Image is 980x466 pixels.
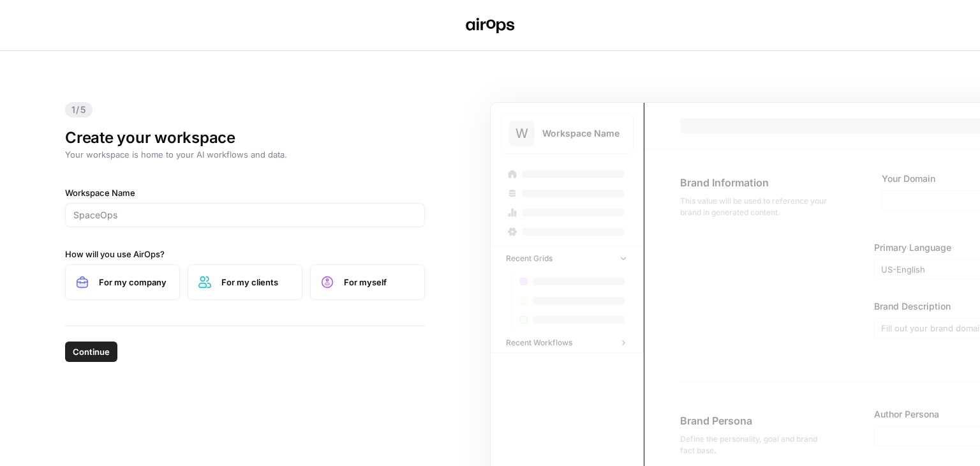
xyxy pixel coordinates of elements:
p: Your workspace is home to your AI workflows and data. [65,148,425,161]
h1: Create your workspace [65,128,425,148]
input: SpaceOps [73,209,417,222]
span: For myself [344,276,414,289]
span: W [516,124,528,142]
span: 1/5 [65,102,93,117]
label: Workspace Name [65,186,425,199]
label: How will you use AirOps? [65,248,425,260]
span: For my company [99,276,169,289]
button: Continue [65,342,117,362]
span: Continue [73,345,110,358]
span: For my clients [221,276,292,289]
